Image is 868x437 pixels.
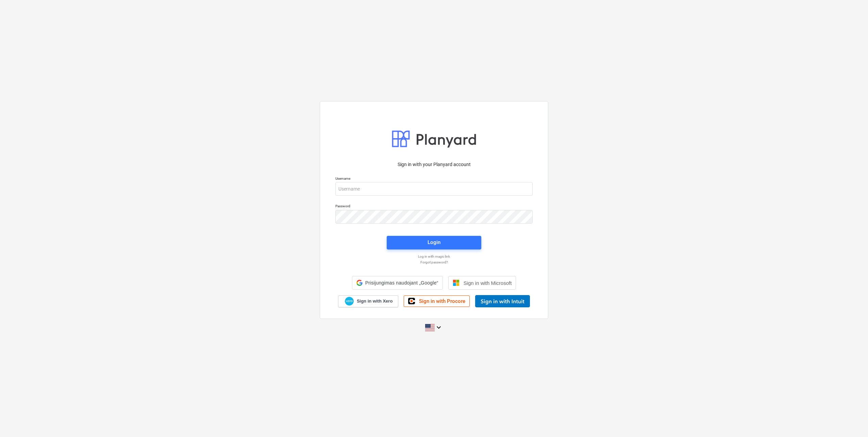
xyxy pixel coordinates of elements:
a: Sign in with Procore [404,295,470,307]
img: Xero logo [345,297,354,306]
div: Prisijungimas naudojant „Google“ [352,276,443,290]
img: Microsoft logo [453,279,460,286]
span: Sign in with Microsoft [464,280,512,286]
p: Sign in with your Planyard account [335,161,533,168]
a: Forgot password? [332,260,536,264]
span: Prisijungimas naudojant „Google“ [365,280,438,286]
a: Sign in with Xero [338,295,399,307]
p: Username [335,176,533,182]
input: Username [335,182,533,196]
span: Sign in with Xero [357,298,393,304]
i: keyboard_arrow_down [435,323,443,331]
span: Sign in with Procore [419,298,465,304]
a: Log in with magic link [332,254,536,259]
button: Login [387,236,481,249]
div: Login [428,238,440,247]
p: Password [335,204,533,210]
